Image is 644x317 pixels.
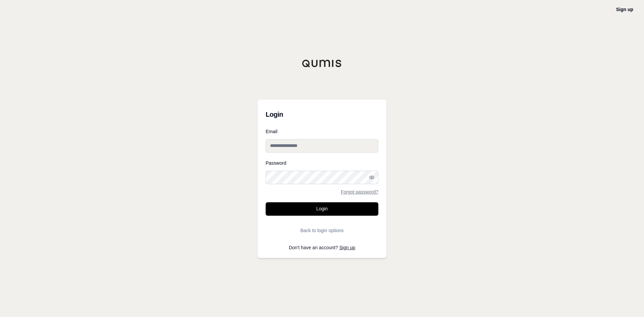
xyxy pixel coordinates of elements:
[302,59,342,67] img: Qumis
[266,202,378,216] button: Login
[266,108,378,121] h3: Login
[341,190,378,194] a: Forgot password?
[266,129,378,134] label: Email
[339,245,355,250] a: Sign up
[266,245,378,250] p: Don't have an account?
[266,161,378,165] label: Password
[266,224,378,237] button: Back to login options
[616,7,633,12] a: Sign up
